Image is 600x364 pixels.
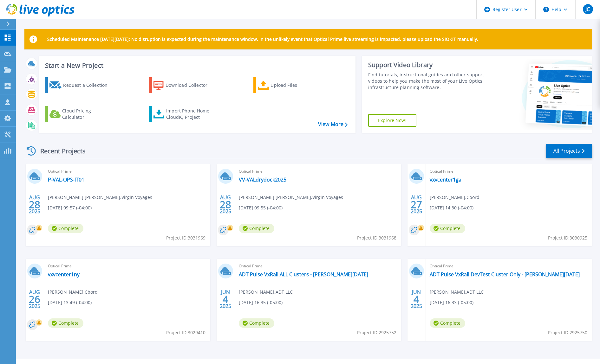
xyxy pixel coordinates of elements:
div: Download Collector [166,79,216,92]
a: Download Collector [149,77,220,93]
span: Project ID: 2925750 [548,329,587,336]
span: Optical Prime [239,263,397,270]
span: Project ID: 3030925 [548,234,587,241]
span: Complete [430,318,465,328]
div: AUG 2025 [410,193,422,216]
a: VV-VALdrydock2025 [239,176,286,183]
span: [PERSON_NAME] , Cbord [430,194,479,201]
div: AUG 2025 [29,288,41,311]
div: Import Phone Home CloudIQ Project [166,108,216,120]
a: ADT Pulse VxRail DevTest Cluster Only - [PERSON_NAME][DATE] [430,271,580,278]
a: Request a Collection [45,77,116,93]
span: Project ID: 2925752 [357,329,396,336]
span: [DATE] 09:55 (-04:00) [239,204,283,211]
div: JUN 2025 [410,288,422,311]
a: All Projects [546,144,592,158]
div: Cloud Pricing Calculator [62,108,113,120]
div: AUG 2025 [219,193,232,216]
span: [DATE] 14:30 (-04:00) [430,204,473,211]
span: 4 [223,297,228,302]
div: Upload Files [271,79,321,92]
span: 28 [29,202,40,207]
span: Project ID: 3029410 [166,329,205,336]
span: [PERSON_NAME] [PERSON_NAME] , Virgin Voyages [239,194,343,201]
span: Optical Prime [48,168,206,175]
a: Upload Files [253,77,324,93]
div: Find tutorials, instructional guides and other support videos to help you make the most of your L... [368,72,486,91]
a: vxvcenter1ga [430,176,461,183]
span: 4 [414,297,419,302]
span: [PERSON_NAME] , Cbord [48,289,98,296]
span: Complete [239,224,274,233]
span: Complete [48,318,83,328]
span: Complete [48,224,83,233]
span: [DATE] 13:49 (-04:00) [48,299,92,306]
a: P-VAL-OPS-IT01 [48,176,84,183]
span: Project ID: 3031968 [357,234,396,241]
span: Optical Prime [430,168,588,175]
a: vxvcenter1ny [48,271,80,278]
div: AUG 2025 [29,193,41,216]
span: [PERSON_NAME] , ADT LLC [430,289,484,296]
a: Cloud Pricing Calculator [45,106,116,122]
span: 27 [411,202,422,207]
span: Optical Prime [239,168,397,175]
div: JUN 2025 [219,288,232,311]
a: ADT Pulse VxRail ALL Clusters - [PERSON_NAME][DATE] [239,271,368,278]
span: Complete [430,224,465,233]
span: Project ID: 3031969 [166,234,205,241]
a: Explore Now! [368,114,416,127]
span: [DATE] 09:57 (-04:00) [48,204,92,211]
span: [DATE] 16:35 (-05:00) [239,299,283,306]
span: Complete [239,318,274,328]
span: Optical Prime [48,263,206,270]
a: View More [318,121,348,127]
p: Scheduled Maintenance [DATE][DATE]: No disruption is expected during the maintenance window. In t... [47,37,478,42]
div: Support Video Library [368,61,486,69]
span: Optical Prime [430,263,588,270]
span: 28 [220,202,231,207]
span: 26 [29,297,40,302]
span: JC [585,7,590,12]
span: [PERSON_NAME] [PERSON_NAME] , Virgin Voyages [48,194,152,201]
div: Recent Projects [24,143,94,159]
span: [PERSON_NAME] , ADT LLC [239,289,293,296]
span: [DATE] 16:33 (-05:00) [430,299,473,306]
div: Request a Collection [63,79,114,92]
h3: Start a New Project [45,62,347,69]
